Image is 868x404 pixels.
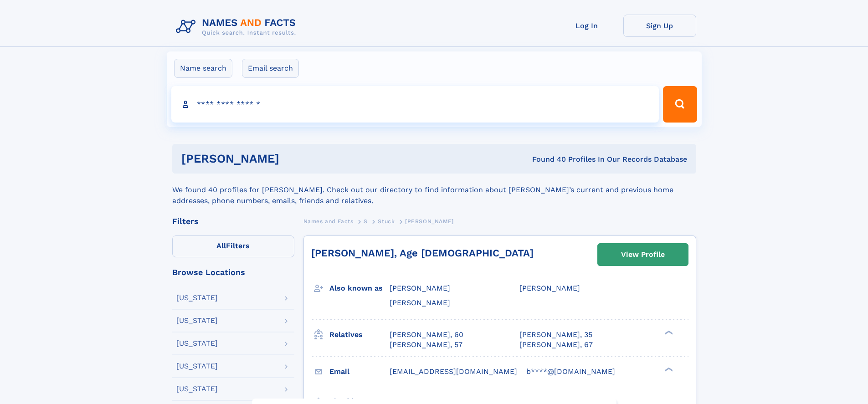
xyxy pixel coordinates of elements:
input: search input [171,86,659,123]
div: [US_STATE] [176,385,218,393]
div: [US_STATE] [176,340,218,347]
span: [PERSON_NAME] [519,284,580,292]
h3: Email [329,364,390,379]
div: ❯ [663,366,673,372]
h1: [PERSON_NAME] [181,153,406,164]
span: [PERSON_NAME] [390,284,450,292]
h3: Also known as [329,281,390,296]
a: [PERSON_NAME], 60 [390,330,463,340]
label: Filters [172,235,294,257]
a: View Profile [598,244,688,266]
img: Logo Names and Facts [172,15,303,39]
span: Stuck [378,218,395,225]
label: Name search [174,59,232,78]
a: Names and Facts [303,215,354,227]
div: [US_STATE] [176,294,218,302]
a: Sign Up [623,15,696,37]
span: [PERSON_NAME] [405,218,454,225]
a: Stuck [378,215,395,227]
div: [US_STATE] [176,363,218,370]
div: Browse Locations [172,268,294,276]
div: Filters [172,217,294,225]
a: S [364,215,368,227]
span: [PERSON_NAME] [390,298,450,307]
div: We found 40 profiles for [PERSON_NAME]. Check out our directory to find information about [PERSON... [172,174,696,206]
a: [PERSON_NAME], 67 [519,340,593,350]
a: [PERSON_NAME], 57 [390,340,462,350]
label: Email search [242,59,299,78]
a: [PERSON_NAME], 35 [519,330,592,340]
h3: Relatives [329,327,390,343]
button: Search Button [663,86,697,123]
div: [US_STATE] [176,317,218,324]
span: S [364,218,368,225]
div: ❯ [663,329,673,335]
a: [PERSON_NAME], Age [DEMOGRAPHIC_DATA] [311,247,534,259]
div: Found 40 Profiles In Our Records Database [406,154,687,164]
span: [EMAIL_ADDRESS][DOMAIN_NAME] [390,367,517,376]
div: View Profile [621,244,665,265]
a: Log In [550,15,623,37]
span: All [216,241,226,250]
